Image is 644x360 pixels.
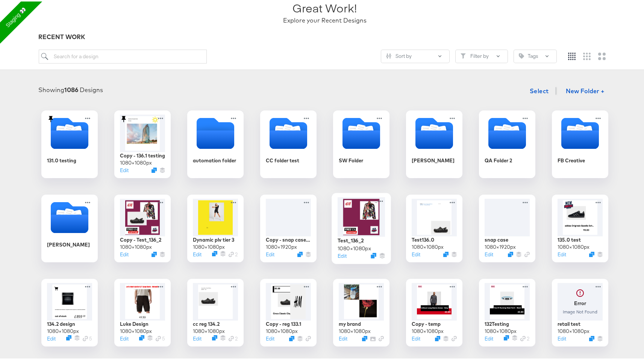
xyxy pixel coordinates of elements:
div: Copy - temp [412,319,441,326]
div: Copy - reg 133.11080×1080pxEditDuplicate [260,277,317,345]
div: snap case [485,235,508,242]
svg: Link [452,334,457,340]
button: Duplicate [66,334,71,339]
svg: Link [156,334,161,340]
svg: Duplicate [371,251,376,257]
button: Duplicate [504,334,509,339]
div: Showing Designs [39,84,103,93]
div: 2 [229,334,238,341]
button: Edit [120,165,129,172]
div: 5 [83,334,92,341]
div: 1080 × 1080 px [412,326,444,333]
div: 134.2 design [47,319,75,326]
div: Copy - Test_136_21080×1080pxEditDuplicate [114,193,171,261]
button: FilterFilter by [455,48,508,62]
button: Edit [266,250,274,257]
svg: Link [306,334,311,340]
button: Edit [266,334,274,341]
div: 1080 × 1080 px [485,326,517,333]
div: SW Folder [333,109,389,177]
div: 132Testing1080×1080pxEditDuplicateLink 2 [479,277,535,345]
div: Test136.01080×1080pxEditDuplicate [406,193,462,261]
svg: Duplicate [212,334,217,339]
svg: Duplicate [443,250,449,256]
div: [PERSON_NAME] [412,156,455,163]
div: 1080 × 1080 px [558,242,589,249]
div: Copy - reg 133.1 [266,319,301,326]
div: QA Folder 2 [479,109,535,177]
div: Test_136_2 [338,235,364,242]
button: SlidersSort by [381,48,450,62]
div: Test_136_21080×1080pxEditDuplicate [332,191,391,262]
svg: Duplicate [152,166,157,171]
svg: Link [379,334,384,340]
button: TagTags [514,48,557,62]
svg: Folder [561,113,599,151]
div: 5 [156,334,165,341]
button: Edit [558,334,566,341]
svg: Folder [51,113,88,151]
div: automation folder [187,109,244,177]
div: cc reg 134.2 [193,319,220,326]
button: Edit [412,250,420,257]
div: QA Folder 2 [485,156,512,163]
div: CC folder test [260,109,317,177]
svg: Duplicate [289,334,294,340]
svg: Sliders [386,52,391,57]
span: Select [530,84,549,95]
svg: Duplicate [362,334,367,340]
svg: Tag [519,52,524,57]
svg: Medium grid [583,51,591,59]
button: Edit [412,334,420,341]
div: Copy - temp1080×1080pxEditDuplicate [406,277,462,345]
button: Edit [339,334,347,341]
button: Edit [485,250,493,257]
div: ErrorImage Not Foundretail test1080×1080pxEditDuplicate [552,277,608,345]
div: SW Folder [339,156,363,163]
button: New Folder + [560,83,611,97]
button: Edit [193,250,202,257]
div: cc reg 134.21080×1080pxEditDuplicateLink 2 [187,277,244,345]
svg: Link [524,250,530,256]
div: 131.0 testing [41,109,98,177]
svg: Duplicate [152,250,157,256]
div: FB Creative [558,156,585,163]
div: Explore your Recent Designs [283,15,367,23]
button: Edit [485,334,493,341]
button: Edit [47,334,56,341]
div: Copy - 136.1 testing1080×1080pxEditDuplicate [114,109,171,177]
svg: Folder [342,113,380,151]
div: Test136.0 [412,235,434,242]
svg: Link [520,334,526,340]
div: CC folder test [266,156,299,163]
svg: Duplicate [508,250,513,256]
svg: Duplicate [589,334,594,340]
svg: Duplicate [212,250,217,255]
button: Duplicate [297,250,303,256]
div: [PERSON_NAME] [47,240,90,247]
div: 1080 × 1080 px [339,326,371,333]
svg: Link [83,334,88,340]
button: Edit [558,250,566,257]
div: [PERSON_NAME] [41,193,98,261]
input: Search for a design [39,48,207,62]
div: 1080 × 1920 px [485,242,516,249]
svg: Duplicate [435,334,440,340]
div: 1080 × 1080 px [120,158,152,165]
svg: Folder [488,113,526,151]
div: snap case1080×1920pxEditDuplicate [479,193,535,261]
div: RECENT WORK [39,31,611,40]
svg: Folder [415,113,453,151]
svg: Duplicate [139,334,144,339]
svg: Duplicate [589,250,594,256]
div: 1080 × 1080 px [338,243,371,250]
svg: Folder [270,113,307,151]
